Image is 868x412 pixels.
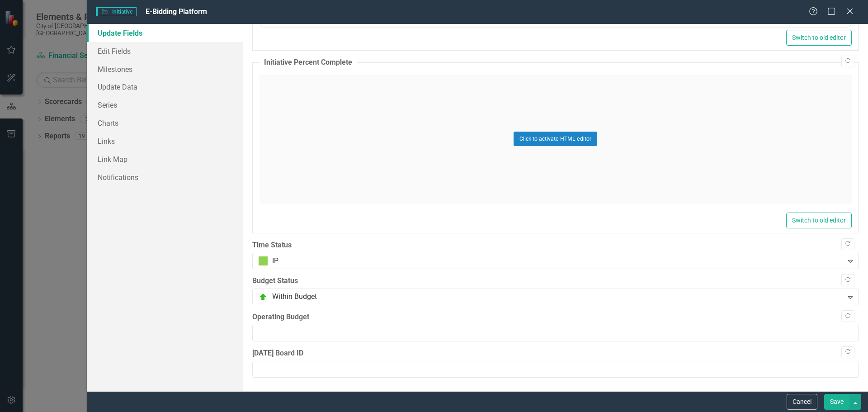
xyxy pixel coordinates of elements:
[87,42,243,60] a: Edit Fields
[252,276,859,286] label: Budget Status
[87,60,243,78] a: Milestones
[252,348,859,359] label: [DATE] Board ID
[259,57,357,68] legend: Initiative Percent Complete
[252,312,859,322] label: Operating Budget
[87,96,243,114] a: Series
[824,394,849,410] button: Save
[252,240,859,251] label: Time Status
[787,394,817,410] button: Cancel
[2,2,588,13] p: Purchasing staff are attending training sessions as part of the implementation plan.
[96,7,137,16] span: Initiative
[87,78,243,96] a: Update Data
[87,168,243,186] a: Notifications
[87,24,243,42] a: Update Fields
[146,7,207,16] span: E-Bidding Platform
[514,132,597,146] button: Click to activate HTML editor
[786,213,852,228] button: Switch to old editor
[87,114,243,132] a: Charts
[786,30,852,46] button: Switch to old editor
[87,132,243,150] a: Links
[87,150,243,168] a: Link Map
